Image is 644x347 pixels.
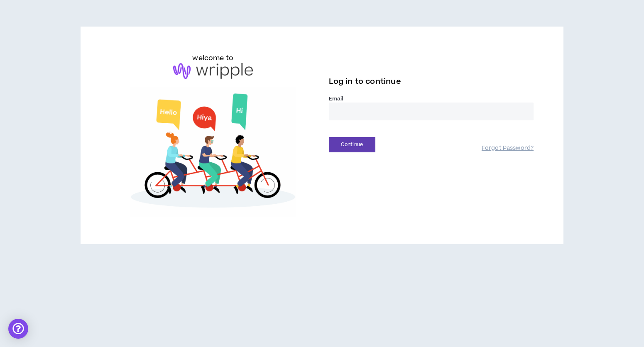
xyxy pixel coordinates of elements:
div: Open Intercom Messenger [8,319,28,339]
a: Forgot Password? [482,144,534,152]
span: Log in to continue [329,76,401,87]
label: Email [329,95,534,103]
button: Continue [329,137,375,152]
img: Welcome to Wripple [110,87,316,218]
img: logo-brand.png [173,63,253,79]
h6: welcome to [192,53,233,63]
